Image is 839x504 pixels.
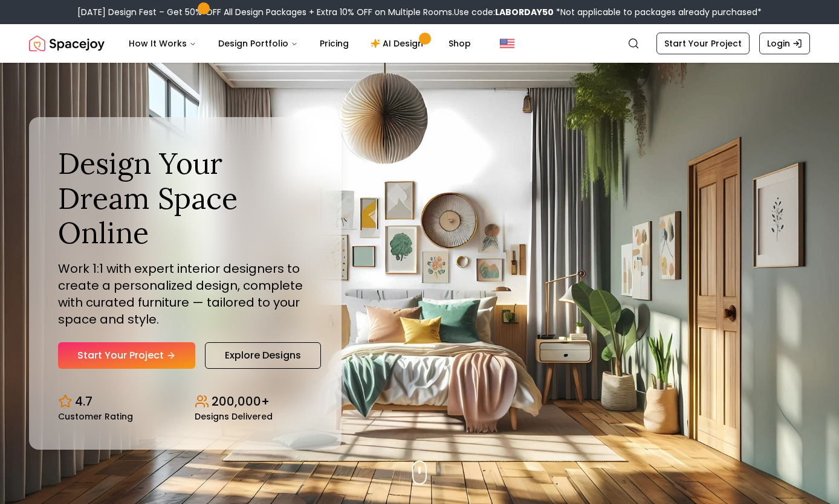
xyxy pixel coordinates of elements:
p: Work 1:1 with expert interior designers to create a personalized design, complete with curated fu... [58,260,313,328]
img: United States [500,36,514,51]
small: Designs Delivered [195,412,273,421]
a: Explore Designs [205,342,321,369]
p: 4.7 [75,393,92,410]
img: Spacejoy Logo [29,31,105,56]
span: Use code: [454,6,554,18]
nav: Main [119,31,481,56]
a: Pricing [310,31,358,56]
button: How It Works [119,31,206,56]
a: Login [759,33,810,54]
nav: Global [29,24,810,63]
span: *Not applicable to packages already purchased* [554,6,762,18]
a: Spacejoy [29,31,105,56]
button: Design Portfolio [209,31,308,56]
a: AI Design [361,31,436,56]
small: Customer Rating [58,412,133,421]
div: [DATE] Design Fest – Get 50% OFF All Design Packages + Extra 10% OFF on Multiple Rooms. [77,6,762,18]
a: Start Your Project [58,342,195,369]
b: LABORDAY50 [495,6,554,18]
p: 200,000+ [212,393,270,410]
a: Shop [439,31,481,56]
div: Design stats [58,383,313,421]
h1: Design Your Dream Space Online [58,146,313,250]
a: Start Your Project [656,33,750,54]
